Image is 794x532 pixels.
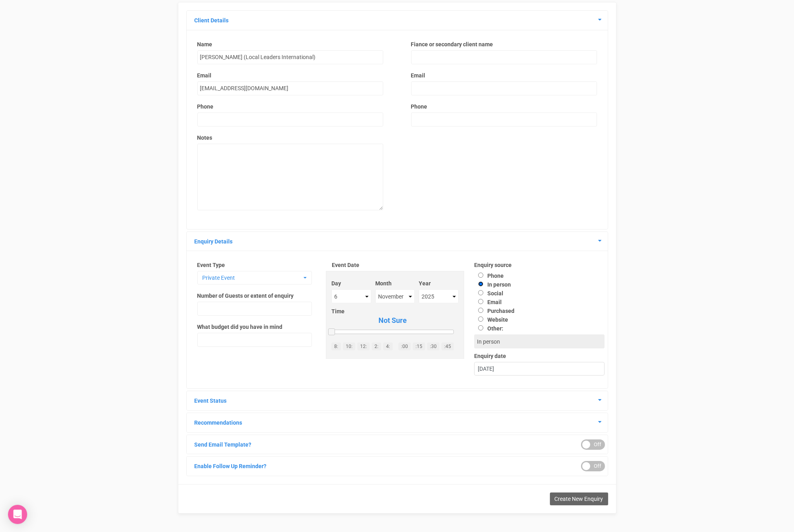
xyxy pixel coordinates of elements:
[372,342,381,350] a: 2:
[419,279,459,287] label: Year
[197,261,312,269] label: Event Type
[474,281,511,288] label: In person
[343,342,355,350] a: 10:
[550,492,608,505] button: Create New Enquiry
[197,134,383,142] label: Notes
[555,496,603,502] span: Create New Enquiry
[398,342,411,350] a: :00
[474,352,605,360] label: Enquiry date
[203,274,301,282] span: Private Event
[474,308,514,314] label: Purchased
[478,316,483,322] input: Website
[478,325,483,330] input: Other:
[478,273,483,278] input: Phone
[427,342,439,350] a: :30
[413,342,425,350] a: :15
[195,398,227,404] a: Event Status
[331,315,454,326] span: Not Sure
[195,419,242,426] a: Recommendations
[331,307,454,315] label: Time
[195,17,229,24] a: Client Details
[411,103,428,111] label: Phone
[197,271,312,285] button: Private Event
[332,261,458,269] label: Event Date
[474,290,503,297] label: Social
[357,342,370,350] a: 12:
[195,238,233,245] a: Enquiry Details
[478,299,483,304] input: Email
[195,441,252,448] a: Send Email Template?
[8,505,27,524] div: Open Intercom Messenger
[475,362,604,376] div: [DATE]
[197,292,294,300] label: Number of Guests or extent of enquiry
[197,103,214,111] label: Phone
[411,71,597,79] label: Email
[478,308,483,313] input: Purchased
[474,324,598,332] label: Other:
[331,342,341,350] a: 8:
[375,279,414,287] label: Month
[411,40,597,48] label: Fiance or secondary client name
[478,281,483,287] input: In person
[474,316,508,323] label: Website
[197,40,383,48] label: Name
[197,323,283,331] label: What budget did you have in mind
[474,273,504,279] label: Phone
[383,342,393,350] a: 4:
[197,71,383,79] label: Email
[474,299,502,305] label: Email
[478,290,483,295] input: Social
[331,279,371,287] label: Day
[441,342,454,350] a: :45
[195,463,267,469] a: Enable Follow Up Reminder?
[474,261,605,269] label: Enquiry source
